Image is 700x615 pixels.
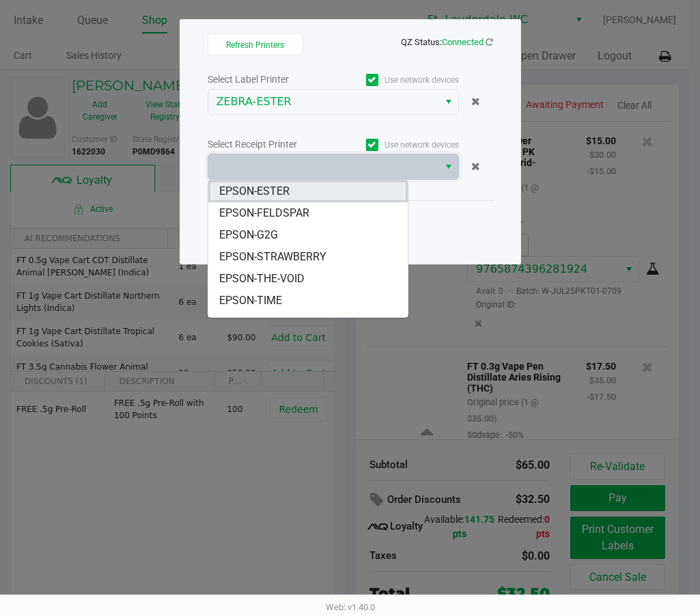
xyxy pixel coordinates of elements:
span: EPSON-TIME [219,292,282,309]
span: Refresh Printers [226,40,284,50]
div: Select Label Printer [208,72,333,87]
span: EPSON-THE-VOID [219,271,305,287]
span: QZ Status: [401,37,493,47]
label: Use network devices [333,74,459,86]
span: EPSON-TURBO [219,314,292,331]
label: Use network devices [333,139,459,151]
span: ZEBRA-ESTER [216,94,430,110]
span: Web: v1.40.0 [326,602,375,612]
span: EPSON-ESTER [219,183,290,200]
span: EPSON-G2G [219,227,278,243]
span: EPSON-STRAWBERRY [219,249,326,265]
button: Select [438,154,458,179]
button: Select [438,90,458,114]
span: Connected [442,37,484,47]
span: EPSON-FELDSPAR [219,205,309,221]
button: Refresh Printers [208,33,303,55]
div: Select Receipt Printer [208,137,333,152]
